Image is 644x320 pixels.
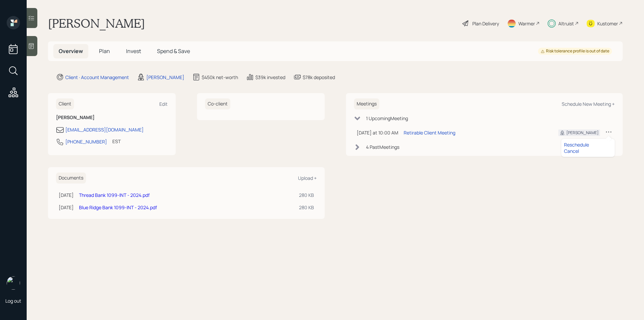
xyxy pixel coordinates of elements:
div: [PHONE_NUMBER] [65,138,107,145]
div: Cancel [564,148,612,154]
h6: [PERSON_NAME] [56,115,168,120]
div: EST [112,138,121,145]
span: Invest [126,47,141,55]
a: Blue Ridge Bank 1099-INT - 2024.pdf [79,204,157,211]
div: [PERSON_NAME] [146,74,184,81]
div: Plan Delivery [472,20,499,27]
div: Log out [5,298,21,304]
div: [PERSON_NAME] [566,130,599,136]
span: Overview [59,47,83,55]
div: Retirable Client Meeting [404,129,455,136]
div: Warmer [518,20,535,27]
div: Reschedule [564,141,612,148]
div: Edit [159,101,168,107]
span: Spend & Save [157,47,190,55]
div: 280 KB [299,204,314,211]
h6: Co-client [205,98,230,109]
div: Upload + [298,175,317,181]
span: Plan [99,47,110,55]
div: [DATE] [59,204,74,211]
h1: [PERSON_NAME] [48,16,145,31]
div: 1 Upcoming Meeting [366,115,408,122]
div: 4 Past Meeting s [366,143,399,150]
div: Schedule New Meeting + [562,101,615,107]
div: $450k net-worth [202,74,238,81]
h6: Client [56,98,74,109]
div: [DATE] at 10:00 AM [357,129,398,136]
div: 280 KB [299,192,314,199]
div: [EMAIL_ADDRESS][DOMAIN_NAME] [65,126,144,133]
div: $78k deposited [303,74,335,81]
img: retirable_logo.png [7,276,20,290]
div: Kustomer [597,20,618,27]
div: Altruist [558,20,574,27]
div: Risk tolerance profile is out of date [541,48,609,54]
div: [DATE] [59,192,74,199]
a: Thread Bank 1099-INT - 2024.pdf [79,192,150,198]
h6: Documents [56,173,86,184]
h6: Meetings [354,98,379,109]
div: $39k invested [255,74,285,81]
div: Client · Account Management [65,74,129,81]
